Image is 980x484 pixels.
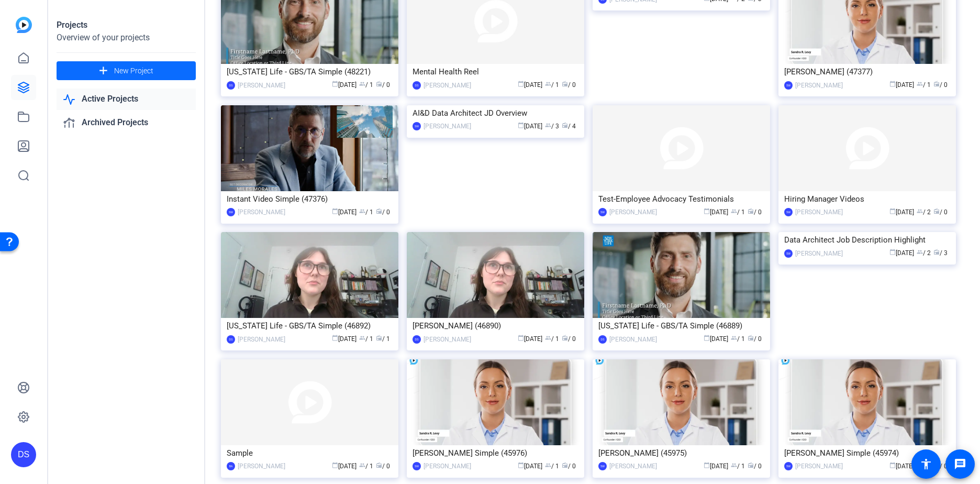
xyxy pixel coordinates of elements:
[784,462,793,470] div: SW
[731,208,737,214] span: group
[359,462,365,468] span: group
[227,64,393,80] div: [US_STATE] Life - GBS/TA Simple (48221)
[545,335,559,343] span: / 1
[424,334,471,345] div: [PERSON_NAME]
[518,123,542,130] span: [DATE]
[731,208,745,216] span: / 1
[57,112,196,134] a: Archived Projects
[704,463,728,470] span: [DATE]
[332,208,357,216] span: [DATE]
[114,65,153,76] span: New Project
[424,80,471,91] div: [PERSON_NAME]
[376,335,382,341] span: radio
[889,462,896,468] span: calendar_today
[748,463,762,470] span: / 0
[562,335,568,341] span: radio
[731,462,737,468] span: group
[748,335,754,341] span: radio
[545,123,559,130] span: / 3
[359,463,373,470] span: / 1
[16,17,32,33] img: blue-gradient.svg
[917,208,931,216] span: / 2
[227,191,393,207] div: Instant Video Simple (47376)
[518,462,524,468] span: calendar_today
[413,462,421,470] div: SW
[11,442,36,467] div: DS
[424,461,471,471] div: [PERSON_NAME]
[889,208,896,214] span: calendar_today
[704,335,710,341] span: calendar_today
[332,462,338,468] span: calendar_today
[518,335,542,343] span: [DATE]
[609,207,657,217] div: [PERSON_NAME]
[376,463,390,470] span: / 0
[784,191,950,207] div: Hiring Manager Videos
[917,249,923,255] span: group
[562,123,576,130] span: / 4
[795,80,843,91] div: [PERSON_NAME]
[413,105,578,121] div: AI&D Data Architect JD Overview
[748,208,762,216] span: / 0
[731,335,737,341] span: group
[784,445,950,461] div: [PERSON_NAME] Simple (45974)
[545,122,551,128] span: group
[795,461,843,471] div: [PERSON_NAME]
[704,208,710,214] span: calendar_today
[227,81,235,90] div: DS
[413,81,421,90] div: DS
[545,81,559,89] span: / 1
[598,191,764,207] div: Test-Employee Advocacy Testimonials
[518,81,542,89] span: [DATE]
[227,462,235,470] div: BA
[332,81,338,87] span: calendar_today
[359,335,365,341] span: group
[933,249,940,255] span: radio
[598,335,607,344] div: DS
[917,81,923,87] span: group
[332,463,357,470] span: [DATE]
[562,122,568,128] span: radio
[518,335,524,341] span: calendar_today
[609,461,657,471] div: [PERSON_NAME]
[795,207,843,217] div: [PERSON_NAME]
[359,335,373,343] span: / 1
[413,318,578,334] div: [PERSON_NAME] (46890)
[376,208,390,216] span: / 0
[784,232,950,248] div: Data Architect Job Description Highlight
[748,462,754,468] span: radio
[545,462,551,468] span: group
[784,249,793,258] div: SW
[704,462,710,468] span: calendar_today
[748,335,762,343] span: / 0
[795,248,843,259] div: [PERSON_NAME]
[562,463,576,470] span: / 0
[359,208,365,214] span: group
[598,208,607,216] div: SW
[933,208,948,216] span: / 0
[332,81,357,89] span: [DATE]
[413,335,421,344] div: DS
[598,462,607,470] div: SW
[704,335,728,343] span: [DATE]
[518,122,524,128] span: calendar_today
[889,463,914,470] span: [DATE]
[518,463,542,470] span: [DATE]
[748,208,754,214] span: radio
[933,208,940,214] span: radio
[545,335,551,341] span: group
[227,318,393,334] div: [US_STATE] Life - GBS/TA Simple (46892)
[933,81,948,89] span: / 0
[332,335,357,343] span: [DATE]
[562,81,576,89] span: / 0
[704,208,728,216] span: [DATE]
[57,31,196,44] div: Overview of your projects
[933,81,940,87] span: radio
[413,445,578,461] div: [PERSON_NAME] Simple (45976)
[238,207,285,217] div: [PERSON_NAME]
[332,208,338,214] span: calendar_today
[359,81,365,87] span: group
[332,335,338,341] span: calendar_today
[359,81,373,89] span: / 1
[598,318,764,334] div: [US_STATE] Life - GBS/TA Simple (46889)
[376,335,390,343] span: / 1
